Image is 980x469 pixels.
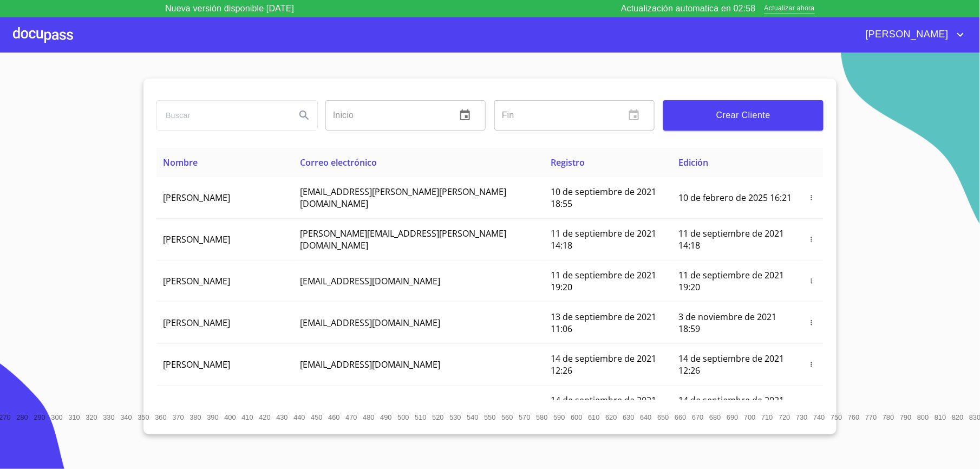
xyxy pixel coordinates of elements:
[880,408,897,426] button: 780
[551,227,657,251] span: 11 de septiembre de 2021 14:18
[828,408,845,426] button: 750
[241,413,253,421] span: 410
[363,413,374,421] span: 480
[224,413,236,421] span: 400
[863,408,880,426] button: 770
[86,413,97,421] span: 320
[623,413,634,421] span: 630
[311,413,322,421] span: 450
[328,413,339,421] span: 460
[300,227,506,251] span: [PERSON_NAME][EMAIL_ADDRESS][PERSON_NAME][DOMAIN_NAME]
[415,413,426,421] span: 510
[678,157,708,168] span: Edición
[432,413,443,421] span: 520
[793,408,811,426] button: 730
[273,408,291,426] button: 430
[571,413,582,421] span: 600
[300,186,506,210] span: [EMAIL_ADDRESS][PERSON_NAME][PERSON_NAME][DOMAIN_NAME]
[325,408,343,426] button: 460
[678,353,784,376] span: 14 de septiembre de 2021 12:26
[603,408,620,426] button: 620
[308,408,325,426] button: 450
[663,100,824,131] button: Crear Cliente
[536,413,547,421] span: 580
[163,157,198,168] span: Nombre
[256,408,273,426] button: 420
[163,317,230,329] span: [PERSON_NAME]
[741,408,759,426] button: 700
[481,408,499,426] button: 550
[429,408,447,426] button: 520
[300,359,440,370] span: [EMAIL_ADDRESS][DOMAIN_NAME]
[848,413,859,421] span: 760
[551,186,657,210] span: 10 de septiembre de 2021 18:55
[935,413,946,421] span: 810
[678,192,792,204] span: 10 de febrero de 2025 16:21
[917,413,929,421] span: 800
[120,413,132,421] span: 340
[621,2,756,15] p: Actualización automatica en 02:58
[16,413,28,421] span: 280
[707,408,724,426] button: 680
[551,269,657,293] span: 11 de septiembre de 2021 19:20
[66,408,83,426] button: 310
[640,413,651,421] span: 640
[360,408,377,426] button: 480
[83,408,100,426] button: 320
[300,157,377,168] span: Correo electrónico
[14,408,31,426] button: 280
[190,413,201,421] span: 380
[467,413,478,421] span: 540
[172,413,184,421] span: 370
[761,413,773,421] span: 710
[293,413,305,421] span: 440
[678,311,776,335] span: 3 de noviembre de 2021 18:59
[605,413,617,421] span: 620
[551,408,568,426] button: 590
[345,413,357,421] span: 470
[551,394,657,418] span: 14 de septiembre de 2021 16:35
[259,413,270,421] span: 420
[157,101,287,130] input: search
[276,413,288,421] span: 430
[672,408,689,426] button: 660
[163,275,230,287] span: [PERSON_NAME]
[165,2,294,15] p: Nueva versión disponible [DATE]
[727,413,738,421] span: 690
[883,413,894,421] span: 780
[551,311,657,335] span: 13 de septiembre de 2021 11:06
[187,408,204,426] button: 380
[551,157,585,168] span: Registro
[585,408,603,426] button: 610
[831,413,842,421] span: 750
[845,408,863,426] button: 760
[865,413,877,421] span: 770
[776,408,793,426] button: 720
[135,408,152,426] button: 350
[949,408,966,426] button: 820
[533,408,551,426] button: 580
[553,413,565,421] span: 590
[759,408,776,426] button: 710
[117,408,135,426] button: 340
[34,413,45,421] span: 290
[588,413,599,421] span: 610
[519,413,530,421] span: 570
[103,413,114,421] span: 330
[155,413,166,421] span: 360
[811,408,828,426] button: 740
[163,359,230,370] span: [PERSON_NAME]
[152,408,169,426] button: 360
[637,408,655,426] button: 640
[395,408,412,426] button: 500
[620,408,637,426] button: 630
[51,413,62,421] span: 300
[914,408,932,426] button: 800
[932,408,949,426] button: 810
[501,413,513,421] span: 560
[169,408,187,426] button: 370
[449,413,461,421] span: 530
[897,408,914,426] button: 790
[138,413,149,421] span: 350
[499,408,516,426] button: 560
